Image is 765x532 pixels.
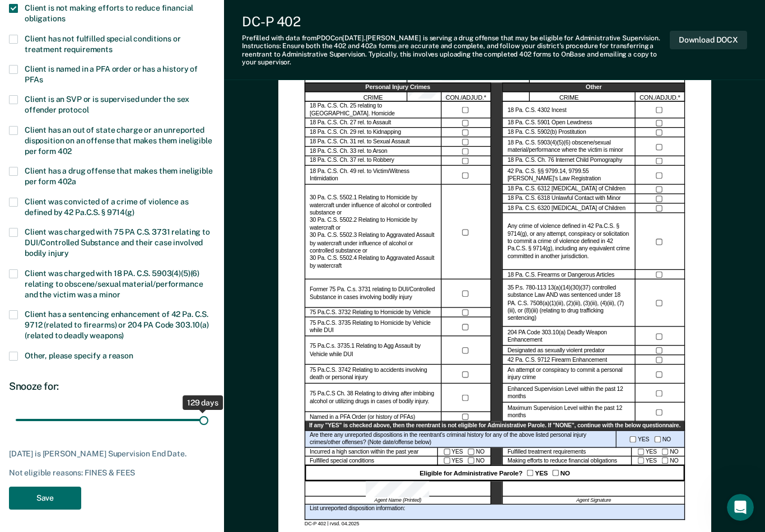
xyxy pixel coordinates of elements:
label: 18 Pa. C.S. 5902(b) Prostitution [507,129,586,137]
label: 18 Pa. C.S. Ch. 25 relating to [GEOGRAPHIC_DATA]. Homicide [310,103,436,118]
button: Save [9,487,81,510]
label: 18 Pa. C.S. Ch. 27 rel. to Assault [310,120,391,128]
div: List unreported disposition information: [304,505,684,520]
label: 75 Pa.C.s. 3735.1 Relating to Agg Assault by Vehicle while DUI [310,343,436,358]
label: Any crime of violence defined in 42 Pa.C.S. § 9714(g), or any attempt, conspiracy or solicitation... [507,223,631,261]
div: Eligible for Administrative Parole? YES NO [304,466,684,482]
span: Client is not making efforts to reduce financial obligations [25,3,193,23]
label: 42 Pa. C.S. 9712 Firearm Enhancement [507,357,607,365]
div: YES NO [632,447,685,456]
label: 18 Pa. C.S. 6312 [MEDICAL_DATA] of Children [507,186,626,194]
span: Client has not fulfilled special conditions or treatment requirements [25,34,181,54]
label: 75 Pa.C.S. 3742 Relating to accidents involving death or personal injury [310,367,436,382]
label: Enhanced Supervision Level within the past 12 months [507,386,631,401]
label: Maximum Supervision Level within the past 12 months [507,405,631,420]
label: An attempt or conspiracy to commit a personal injury crime [507,367,631,382]
div: YES NO [616,431,684,448]
div: Fulfilled treatment requirements [502,447,632,456]
div: CRIME [502,92,636,102]
label: 18 Pa. C.S. 4302 Incest [507,106,566,114]
div: Agent Signature [502,497,685,505]
span: Client is an SVP or is supervised under the sex offender protocol [25,95,189,114]
iframe: Intercom live chat [727,494,754,521]
label: 18 Pa. C.S. Ch. 37 rel. to Robbery [310,157,394,165]
label: 18 Pa. C.S. Firearms or Dangerous Articles [507,271,614,279]
div: DC-P 402 | rvsd. 04.2025 [304,520,684,527]
span: Client has a drug offense that makes them ineligible per form 402a [25,166,213,186]
div: Are there any unreported dispositions in the reentrant's criminal history for any of the above li... [304,431,616,448]
label: 30 Pa. C.S. 5502.1 Relating to Homicide by watercraft under influence of alcohol or controlled su... [310,194,436,270]
div: Other [502,83,685,92]
label: 18 Pa. C.S. Ch. 29 rel. to Kidnapping [310,129,401,137]
div: Personal Injury Crimes [304,83,491,92]
label: 35 P.s. 780-113 13(a)(14)(30)(37) controlled substance Law AND was sentenced under 18 PA. C.S. 75... [507,284,631,323]
div: Not eligible reasons: FINES & FEES [9,468,215,478]
label: Former 75 Pa. C.s. 3731 relating to DUI/Controlled Substance in cases involving bodily injury [310,287,436,302]
div: Prefilled with data from PDOC on [DATE] . [PERSON_NAME] is serving a drug offense that may be eli... [242,34,670,67]
div: [DATE] is [PERSON_NAME] Supervision End Date. [9,449,215,459]
div: Agent Name (Printed) [304,497,491,505]
span: Client has a sentencing enhancement of 42 Pa. C.S. 9712 (related to firearms) or 204 PA Code 303.... [25,310,209,340]
label: 18 Pa. C.S. 5901 Open Lewdness [507,120,592,128]
label: Named in a PFA Order (or history of PFAs) [310,413,415,421]
div: CON./ADJUD.* [441,92,491,102]
label: 75 Pa.C.S. 3732 Relating to Homicide by Vehicle [310,309,431,317]
div: If any "YES" is checked above, then the reentrant is not eligible for Administrative Parole. If "... [304,422,684,431]
span: Other, please specify a reason [25,351,133,360]
label: 18 Pa. C.S. Ch. 49 rel. to Victim/Witness Intimidation [310,168,436,183]
label: Designated as sexually violent predator [507,347,605,355]
label: 18 Pa. C.S. 6318 Unlawful Contact with Minor [507,195,621,203]
label: 18 Pa. C.S. Ch. 31 rel. to Sexual Assault [310,138,409,146]
div: Snooze for: [9,380,215,393]
div: Making efforts to reduce financial obligations [502,457,632,466]
label: 42 Pa. C.S. §§ 9799.14, 9799.55 [PERSON_NAME]’s Law Registration [507,168,631,183]
label: 18 Pa. C.S. 5903(4)(5)(6) obscene/sexual material/performance where the victim is minor [507,139,631,155]
label: 18 Pa. C.S. 6320 [MEDICAL_DATA] of Children [507,205,626,213]
div: Incurred a high sanction within the past year [304,447,437,456]
div: YES NO [437,457,491,466]
span: Client is named in a PFA order or has a history of PFAs [25,64,198,84]
div: YES NO [632,457,685,466]
span: Client was convicted of a crime of violence as defined by 42 Pa.C.S. § 9714(g) [25,197,189,217]
label: 18 Pa. C.S. Ch. 33 rel. to Arson [310,148,388,156]
span: Client was charged with 75 PA C.S. 3731 relating to DUI/Controlled Substance and their case invol... [25,227,210,258]
div: 129 days [183,395,223,410]
label: 75 Pa.C.S. 3735 Relating to Homicide by Vehicle while DUI [310,320,436,335]
label: 75 Pa.C.S Ch. 38 Relating to driving after imbibing alcohol or utilizing drugs in cases of bodily... [310,391,436,406]
span: Client has an out of state charge or an unreported disposition on an offense that makes them inel... [25,125,212,156]
div: CON./ADJUD.* [635,92,684,102]
button: Download DOCX [670,31,747,49]
div: Fulfilled special conditions [304,457,437,466]
div: DC-P 402 [242,13,670,30]
label: 204 PA Code 303.10(a) Deadly Weapon Enhancement [507,329,631,344]
div: CRIME [304,92,441,102]
span: Client was charged with 18 PA. C.S. 5903(4)(5)(6) relating to obscene/sexual material/performance... [25,269,203,299]
label: 18 Pa. C.S. Ch. 76 Internet Child Pornography [507,157,622,165]
div: YES NO [437,447,491,456]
